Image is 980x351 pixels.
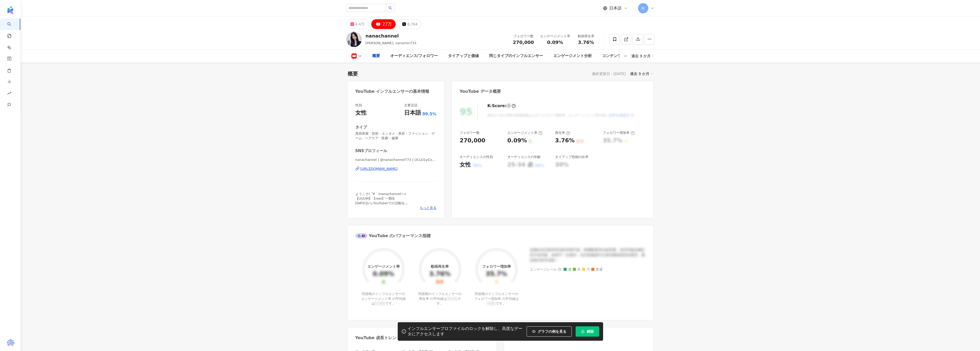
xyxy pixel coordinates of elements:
img: logo icon [6,6,14,14]
div: 主要言語 [404,103,417,108]
div: タイプ [355,125,367,130]
span: search [388,6,392,10]
div: 該網紅的互動率和漲粉率都不錯，唯獨觀看率比較普通，為同等級的網紅的中低等級，效果不一定會好，但仍然建議可以發包開箱類型的案型，應該會比較有成效！ [530,247,645,263]
div: YouTube データ概要 [460,89,501,94]
div: フォロワー増加率 [482,264,511,269]
div: 再生率 [555,131,570,135]
div: 27万 [383,21,392,28]
div: オーディエンスの性別 [460,155,493,159]
div: 可 [494,280,499,285]
span: N [642,5,644,11]
button: グラフの例を見る [527,326,572,337]
a: search [7,19,17,74]
button: 4.4万 [346,19,369,29]
span: 優 [564,268,572,272]
div: エンゲージメント率 [540,34,570,39]
span: 普通 [591,268,603,272]
div: 同規模のインフルエンサーのフォロワー増加率 の平均値は です。 [474,292,519,306]
div: 動画再生率 [431,264,449,269]
div: 動画再生率 [576,34,596,39]
div: K-Score : [487,103,516,109]
div: フォロワー数 [513,34,534,39]
div: 性別 [355,103,362,108]
a: [URL][DOMAIN_NAME] [355,167,437,171]
div: オーディエンス/フォロワー [390,53,438,59]
div: エンゲージメント率 [367,264,400,269]
span: lock [581,330,585,333]
button: 27万 [371,19,396,29]
span: 可 [582,268,590,272]
div: 概要 [372,53,380,59]
div: AI [355,233,368,238]
div: 4.4万 [355,21,365,28]
div: 3.76% [555,137,575,145]
span: 35.5% [447,297,457,301]
span: 99.5% [422,111,437,117]
div: コンテンツ内容分析 [602,53,637,59]
div: オーディエンスの年齢 [507,155,541,159]
span: 美容医療 · 芸術・エンタメ · 美容・ファッション · ゲーム · ヘアケア · 医療・健康 [355,131,437,141]
span: [PERSON_NAME], nanamin733 [366,41,416,45]
div: 女性 [460,161,471,169]
div: フォロワー増加率 [603,131,635,135]
div: 0.09% [373,271,394,278]
div: 0.09% [507,137,527,145]
div: 過去 3 か月 [630,70,653,77]
span: 270,000 [513,40,534,45]
span: 良 [573,268,581,272]
button: 8,764 [398,19,422,29]
img: KOL Avatar [346,32,362,47]
div: 35.7% [486,271,507,278]
span: nanachannel | @nanachannel773 | UCLO1yCo0gDgpXhyM0fXfXXA [355,158,437,162]
span: 日本語 [609,5,622,11]
span: 解除 [587,329,594,334]
span: ようこそ( ´∀｀)nanachannelへ⭐︎ 【UUUM】【reel】一期生 [DATE]からYouTuberでの活動を 始めました(( _ _ ))♡ 主に美容系をアップしていきます⭐️ ... [355,192,435,285]
div: 最終更新日：[DATE] [592,72,626,76]
span: rise [7,88,11,100]
div: 8,764 [407,21,417,28]
div: nanachannel [366,33,416,39]
span: 3.76% [578,40,594,45]
div: 異常 [436,280,444,285]
span: 0.8% [487,301,496,305]
div: YouTube インフルエンサーの基本情報 [355,89,430,94]
img: chrome extension [5,339,15,347]
div: 3.76% [429,271,451,278]
span: 0.19% [375,301,385,305]
div: タイアップ投稿の比率 [555,155,588,159]
div: 日本語 [404,109,421,117]
div: YouTube のパフォーマンス指標 [355,233,431,239]
div: フォロワー数 [460,131,480,135]
div: 同じタイプのインフルエンサー [489,53,543,59]
div: インフルエンサープロファイルのロックを解除し、高度なデータにアクセスします [407,326,524,337]
span: もっと見る [420,206,436,210]
div: 良 [382,280,386,285]
div: 同規模のインフルエンサーのエンゲージメント率 の平均値は です。 [361,292,406,306]
div: エンゲージメント率 [507,131,543,135]
div: 270,000 [460,137,485,145]
button: 解除 [576,326,599,337]
div: [URL][DOMAIN_NAME] [360,167,398,171]
div: 女性 [355,109,367,117]
div: 過去 3 か月 [631,52,654,60]
div: SNSプロフィール [355,148,387,154]
div: エンゲージメント分析 [553,53,592,59]
div: 同規模のインフルエンサーの再生率 の平均値は です。 [417,292,462,306]
span: 0.09% [547,40,563,45]
div: タイアップと価値 [448,53,479,59]
div: エンゲージレベル : [530,268,645,272]
div: 概要 [348,70,358,77]
span: グラフの例を見る [538,329,566,334]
